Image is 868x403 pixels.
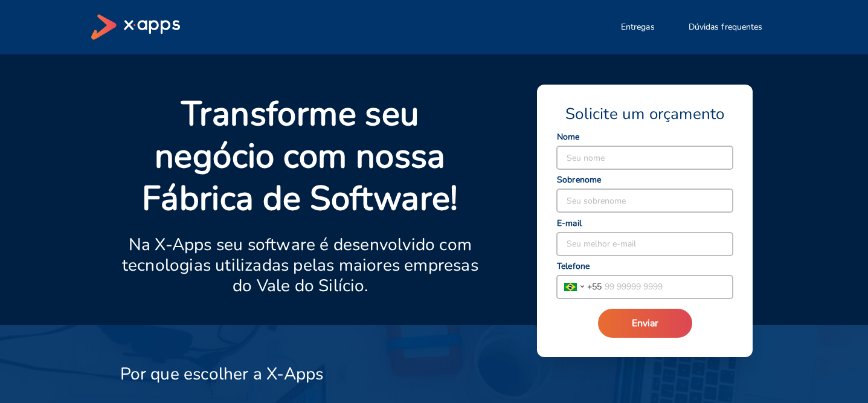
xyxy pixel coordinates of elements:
span: Enviar [632,317,658,330]
button: Enviar [598,309,692,338]
button: Dúvidas frequentes [674,15,777,39]
span: Solicite um orçamento [565,104,724,124]
span: + 55 [587,280,602,293]
button: Entregas [606,15,669,39]
p: Na X-Apps seu software é desenvolvido com tecnologias utilizadas pelas maiores empresas do Vale d... [120,234,481,296]
span: Entregas [621,21,655,33]
input: Seu melhor e-mail [557,233,733,256]
h3: Por que escolher a X-Apps [120,364,324,384]
span: Dúvidas frequentes [689,21,763,33]
p: Transforme seu negócio com nossa Fábrica de Software! [120,93,481,220]
input: Seu sobrenome [557,189,733,212]
input: 99 99999 9999 [602,276,733,298]
input: Seu nome [557,146,733,169]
